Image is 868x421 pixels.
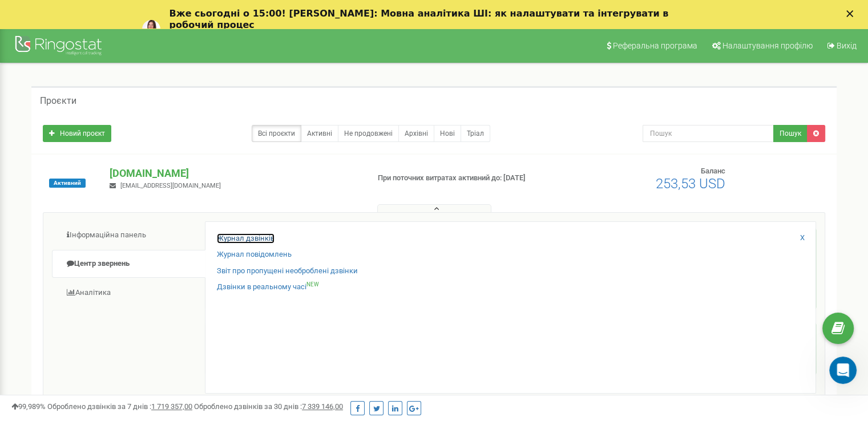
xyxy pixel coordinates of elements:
a: Аналiтика [52,279,205,307]
span: Активний [49,179,86,188]
span: 99,989% [11,402,46,411]
span: Оброблено дзвінків за 7 днів : [47,402,192,411]
h5: Проєкти [40,96,76,106]
span: Вихід [837,41,857,50]
span: Оброблено дзвінків за 30 днів : [194,402,343,411]
a: Журнал повідомлень [217,249,292,260]
span: Реферальна програма [613,41,697,50]
div: Закрыть [846,10,858,17]
b: Вже сьогодні о 15:00! [PERSON_NAME]: Мовна аналітика ШІ: як налаштувати та інтегрувати в робочий ... [169,8,669,30]
input: Пошук [643,125,774,142]
p: [DOMAIN_NAME] [110,166,359,181]
a: Активні [301,125,338,142]
a: Дзвінки в реальному часіNEW [217,282,319,293]
a: Звіт про пропущені необроблені дзвінки [217,266,358,277]
button: Пошук [773,125,808,142]
u: 1 719 357,00 [151,402,192,411]
a: Реферальна програма [599,29,703,63]
a: Нові [434,125,461,142]
a: Не продовжені [338,125,399,142]
a: Архівні [398,125,434,142]
sup: NEW [306,281,319,288]
span: [EMAIL_ADDRESS][DOMAIN_NAME] [120,182,221,189]
a: Журнал дзвінків [217,233,274,244]
p: При поточних витратах активний до: [DATE] [378,173,560,184]
a: Тріал [461,125,490,142]
a: X [800,233,805,244]
span: 253,53 USD [656,176,725,192]
u: 7 339 146,00 [302,402,343,411]
a: Новий проєкт [43,125,111,142]
img: Profile image for Yuliia [142,20,160,38]
a: Налаштування профілю [705,29,818,63]
iframe: Intercom live chat [829,357,857,384]
a: Вихід [820,29,862,63]
span: Баланс [701,167,725,175]
span: Налаштування профілю [722,41,813,50]
a: Інформаційна панель [52,221,205,249]
a: Центр звернень [52,250,205,278]
a: Всі проєкти [252,125,301,142]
